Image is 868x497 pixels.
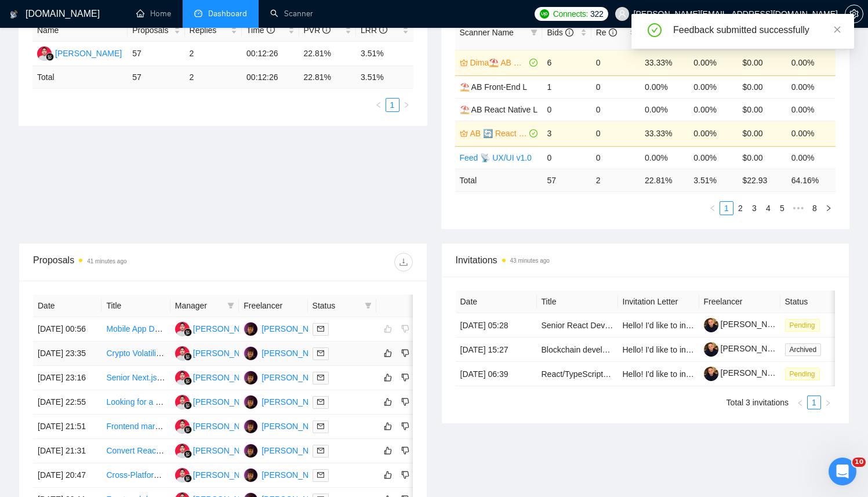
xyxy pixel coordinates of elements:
[106,397,358,407] a: Looking for a Next.js / React freelance developer with i18n experience
[184,401,192,409] img: gigradar-bm.png
[194,9,202,17] span: dashboard
[244,324,328,333] a: AK[PERSON_NAME]
[175,322,190,336] img: AK
[299,42,356,66] td: 22.81%
[246,26,274,35] span: Time
[184,353,192,361] img: gigradar-bm.png
[33,390,101,415] td: [DATE] 22:55
[547,28,573,37] span: Bids
[460,28,514,37] span: Scanner Name
[356,42,413,66] td: 3.51%
[384,446,392,455] span: like
[244,346,258,361] img: AK
[542,98,591,121] td: 0
[384,470,392,480] span: like
[262,469,328,481] div: [PERSON_NAME]
[33,439,101,463] td: [DATE] 21:31
[401,397,409,407] span: dislike
[262,444,328,457] div: [PERSON_NAME]
[400,98,413,112] button: right
[456,253,836,267] span: Invitations
[704,344,787,353] a: [PERSON_NAME]
[738,121,786,146] td: $0.00
[193,347,260,360] div: [PERSON_NAME]
[640,169,689,191] td: 22.81 %
[175,445,260,455] a: AK[PERSON_NAME]
[537,313,618,338] td: Senior React Developer Needed for Timed Task Completion
[362,297,374,314] span: filter
[184,328,192,336] img: gigradar-bm.png
[829,458,856,485] iframe: Intercom live chat
[591,50,640,75] td: 0
[381,371,395,384] button: like
[262,371,328,384] div: [PERSON_NAME]
[590,8,603,20] span: 322
[596,28,617,37] span: Re
[704,367,718,381] img: c1mYmDOCaDamf-ZPL8tgF0hpyKdEMjNiPaO0o0HDYj2CSCJdK1ixA5wJBhKKji2lCR
[460,129,468,137] span: crown
[456,313,537,338] td: [DATE] 05:28
[460,82,528,92] span: ⛱️ AB Front-End L
[689,98,738,121] td: 0.00%
[789,201,808,215] span: •••
[239,295,307,317] th: Freelancer
[470,56,528,69] a: Dima⛱️ AB Mobile
[136,9,171,19] a: homeHome
[317,471,324,478] span: mail
[381,468,395,482] button: like
[699,291,780,313] th: Freelancer
[10,5,18,24] img: logo
[33,342,101,366] td: [DATE] 23:35
[470,127,528,140] a: AB 🔄 React Native Weekdays
[398,419,412,433] button: dislike
[32,19,128,42] th: Name
[821,396,835,409] li: Next Page
[262,396,328,408] div: [PERSON_NAME]
[184,426,192,434] img: gigradar-bm.png
[244,371,258,385] img: AK
[821,396,835,409] button: right
[32,66,128,89] td: Total
[317,374,324,381] span: mail
[175,468,190,483] img: AK
[793,396,807,409] li: Previous Page
[244,444,258,458] img: AK
[317,350,324,357] span: mail
[313,299,360,312] span: Status
[317,325,324,332] span: mail
[132,24,171,37] span: Proposals
[101,342,170,366] td: Crypto Volatility Engine Development in Next.js
[553,8,588,20] span: Connects:
[542,50,591,75] td: 6
[262,420,328,433] div: [PERSON_NAME]
[400,98,413,112] li: Next Page
[128,19,184,42] th: Proposals
[33,295,101,317] th: Date
[244,395,258,409] img: AK
[106,470,294,480] a: Cross-Platform App Development Similar to Eventify
[372,98,386,112] li: Previous Page
[394,253,413,271] button: download
[322,26,331,34] span: info-circle
[33,253,223,271] div: Proposals
[101,463,170,488] td: Cross-Platform App Development Similar to Eventify
[591,75,640,98] td: 0
[175,346,190,361] img: AK
[510,257,550,264] time: 43 minutes ago
[33,463,101,488] td: [DATE] 20:47
[822,201,836,215] button: right
[825,400,831,407] span: right
[775,201,789,215] li: 5
[33,317,101,342] td: [DATE] 00:56
[379,26,387,34] span: info-circle
[398,444,412,458] button: dislike
[785,343,822,356] span: Archived
[101,317,170,342] td: Mobile App Developer Needed to Publish App on iOS & Android Stores
[304,26,331,35] span: PVR
[398,395,412,409] button: dislike
[184,474,192,483] img: gigradar-bm.png
[542,75,591,98] td: 1
[787,50,836,75] td: 0.00%
[106,349,275,358] a: Crypto Volatility Engine Development in Next.js
[184,450,192,458] img: gigradar-bm.png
